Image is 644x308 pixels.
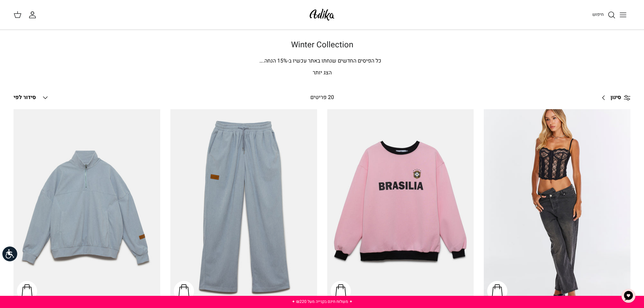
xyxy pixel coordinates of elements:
[327,109,474,305] a: סווטשירט Brazilian Kid
[611,93,621,102] span: סינון
[14,93,36,101] span: סידור לפי
[28,11,39,19] a: החשבון שלי
[86,69,559,77] p: הצג יותר
[86,40,559,50] h1: Winter Collection
[592,11,616,19] a: חיפוש
[277,57,283,65] span: 15
[616,7,630,22] button: Toggle menu
[259,57,287,65] span: % הנחה.
[618,286,639,306] button: צ'אט
[597,90,630,106] a: סינון
[592,11,604,18] span: חיפוש
[14,109,160,305] a: סווטשירט City Strolls אוברסייז
[292,299,353,305] a: ✦ משלוח חינם בקנייה מעל ₪220 ✦
[287,57,381,65] span: כל הפיסים החדשים שנחתו באתר עכשיו ב-
[308,7,336,23] img: Adika IL
[484,109,630,305] a: ג׳ינס All Or Nothing קריס-קרוס | BOYFRIEND
[170,109,317,305] a: מכנסי טרנינג City strolls
[14,90,49,105] button: סידור לפי
[251,93,393,102] div: 20 פריטים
